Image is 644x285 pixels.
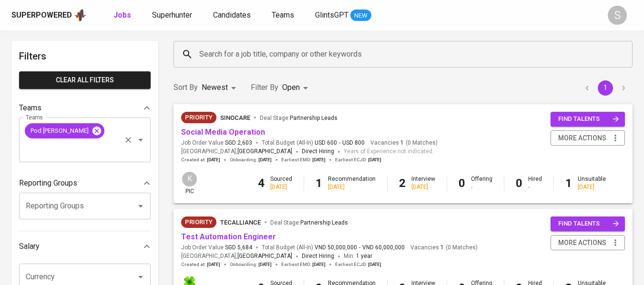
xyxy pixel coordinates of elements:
span: Total Budget (All-In) [262,244,405,252]
div: Recommendation [328,175,376,191]
a: GlintsGPT NEW [315,10,371,21]
b: 4 [258,177,265,190]
span: GlintsGPT [315,10,348,20]
span: Onboarding : [230,157,272,163]
a: Candidates [213,10,253,21]
button: Clear [122,133,135,147]
div: - [471,183,492,191]
p: Salary [19,241,40,252]
a: Social Media Operation [181,128,265,137]
span: Onboarding : [230,261,272,268]
div: [DATE] [411,183,435,191]
span: Partnership Leads [300,219,348,226]
div: - [528,183,542,191]
span: Deal Stage : [270,219,348,226]
div: New Job received from Demand Team [181,216,216,228]
p: Filter By [251,82,278,93]
span: USD 800 [342,139,365,147]
span: Vacancies ( 0 Matches ) [370,139,438,147]
span: [DATE] [207,261,220,268]
div: Interview [411,175,435,191]
button: find talents [551,216,625,231]
span: USD 600 [315,139,337,147]
div: New Job received from Demand Team [181,112,216,123]
button: Open [134,199,147,213]
p: Teams [19,102,41,114]
span: [GEOGRAPHIC_DATA] [237,147,292,157]
span: Vacancies ( 0 Matches ) [410,244,478,252]
span: Earliest EMD : [281,157,326,163]
button: Open [134,133,147,147]
b: 2 [399,177,406,190]
div: Open [282,79,311,97]
button: more actions [551,130,625,146]
span: Job Order Value [181,244,252,252]
span: [DATE] [207,157,220,163]
b: 1 [316,177,322,190]
span: 1 [439,244,444,252]
span: Earliest ECJD : [335,157,381,163]
span: Superhunter [152,10,192,20]
button: Open [134,270,147,284]
p: Newest [202,82,228,93]
a: Teams [272,10,296,21]
b: 1 [565,177,572,190]
button: page 1 [598,80,613,96]
span: find talents [558,218,619,229]
span: [DATE] [368,261,381,268]
span: find talents [558,114,619,125]
span: Deal Stage : [260,115,337,121]
span: Candidates [213,10,251,20]
span: NEW [350,11,371,20]
div: Reporting Groups [19,174,151,193]
p: Reporting Groups [19,177,77,189]
div: K [181,171,198,187]
div: Superpowered [11,10,72,21]
button: find talents [551,112,625,127]
div: Offering [471,175,492,191]
span: Job Order Value [181,139,252,147]
span: Priority [181,113,216,122]
h6: Filters [19,49,151,64]
span: Priority [181,217,216,227]
span: - [359,244,360,252]
span: VND 50,000,000 [315,244,357,252]
b: 0 [459,177,465,190]
span: more actions [558,132,606,144]
span: [GEOGRAPHIC_DATA] , [181,252,292,261]
span: Min. [344,253,372,259]
button: more actions [551,235,625,251]
span: [DATE] [368,157,381,163]
p: Sort By [174,82,198,93]
span: [DATE] [258,157,272,163]
span: Partnership Leads [290,115,337,121]
span: - [339,139,340,147]
div: Sourced [270,175,292,191]
button: Clear All filters [19,71,151,89]
span: [DATE] [312,261,326,268]
span: [GEOGRAPHIC_DATA] [237,252,292,261]
div: Unsuitable [578,175,606,191]
span: Earliest EMD : [281,261,326,268]
span: Created at : [181,157,220,163]
div: Pod [PERSON_NAME] [25,123,104,138]
span: Open [282,83,300,92]
span: Clear All filters [27,74,143,86]
div: Hired [528,175,542,191]
div: Salary [19,237,151,256]
a: Superpoweredapp logo [11,8,87,22]
span: TecAlliance [220,219,261,226]
span: Pod [PERSON_NAME] [25,126,94,135]
span: Direct Hiring [302,253,334,259]
span: Years of Experience not indicated. [344,147,434,157]
span: Earliest ECJD : [335,261,381,268]
span: Created at : [181,261,220,268]
span: [DATE] [312,157,326,163]
span: more actions [558,237,606,249]
span: Total Budget (All-In) [262,139,365,147]
span: SGD 5,684 [225,244,252,252]
span: 1 [399,139,404,147]
div: pic [181,171,198,196]
b: Jobs [113,10,131,20]
div: S [608,6,627,25]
